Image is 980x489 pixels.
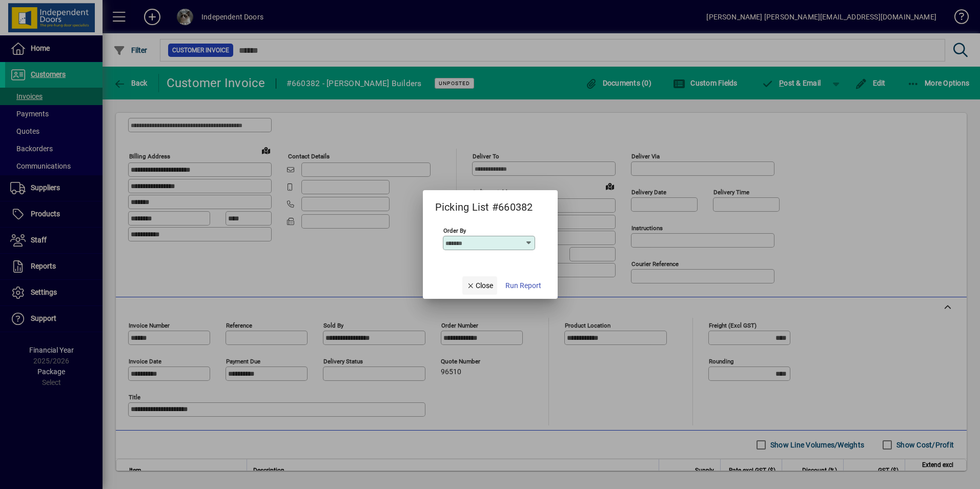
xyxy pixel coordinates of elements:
button: Close [462,276,497,295]
mat-label: Order By [443,227,466,234]
h2: Picking List #660382 [423,190,545,215]
span: Run Report [505,280,541,291]
button: Run Report [501,276,545,295]
span: Close [466,280,493,291]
